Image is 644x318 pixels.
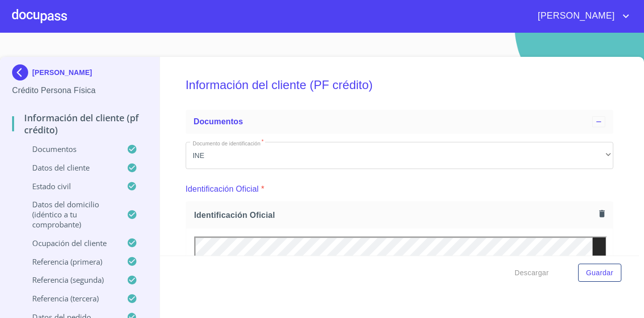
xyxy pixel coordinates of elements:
span: [PERSON_NAME] [530,8,620,24]
span: Guardar [586,267,613,279]
p: Crédito Persona Física [12,85,147,97]
p: Información del cliente (PF crédito) [12,112,147,136]
span: Descargar [515,267,549,279]
p: Identificación Oficial [186,183,259,195]
p: Datos del domicilio (idéntico a tu comprobante) [12,199,127,229]
h5: Información del cliente (PF crédito) [186,64,613,106]
p: Referencia (primera) [12,257,127,267]
span: Identificación Oficial [194,210,595,220]
p: Datos del cliente [12,163,127,173]
p: Documentos [12,144,127,154]
img: Docupass spot blue [12,64,32,81]
p: Ocupación del Cliente [12,238,127,248]
p: Estado Civil [12,181,127,191]
button: Guardar [578,264,621,282]
div: INE [186,142,613,169]
div: Documentos [186,110,613,134]
div: [PERSON_NAME] [12,64,147,85]
span: Documentos [194,117,243,126]
p: [PERSON_NAME] [32,68,92,76]
p: Referencia (segunda) [12,275,127,285]
p: Referencia (tercera) [12,293,127,303]
button: account of current user [530,8,632,24]
button: Descargar [511,264,553,282]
